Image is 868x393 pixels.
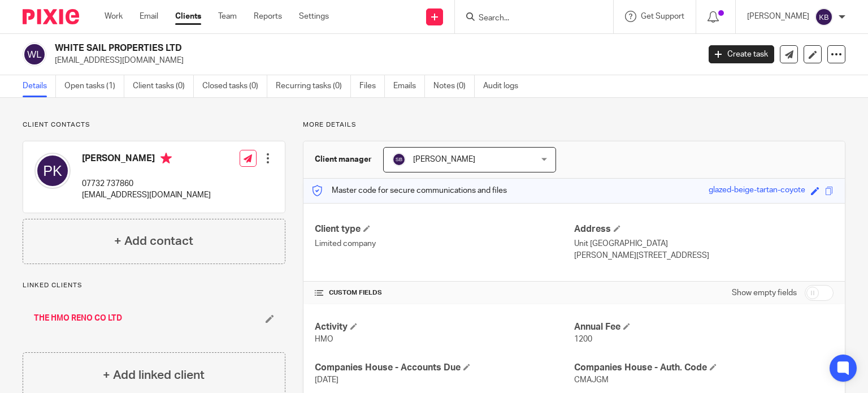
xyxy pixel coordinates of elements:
[82,178,211,189] p: 07732 737860
[433,75,475,97] a: Notes (0)
[574,362,834,374] h4: Companies House - Auth. Code
[55,55,692,66] p: [EMAIL_ADDRESS][DOMAIN_NAME]
[34,313,122,324] a: THE HMO RENO CO LTD
[732,287,797,299] label: Show empty fields
[413,156,475,163] span: [PERSON_NAME]
[574,335,592,343] span: 1200
[815,8,833,26] img: svg%3E
[315,376,338,384] span: [DATE]
[315,288,574,297] h4: CUSTOM FIELDS
[478,14,579,24] input: Search
[34,153,71,189] img: svg%3E
[23,9,79,24] img: Pixie
[315,321,574,333] h4: Activity
[312,185,507,196] p: Master code for secure communications and files
[299,11,329,22] a: Settings
[175,11,201,22] a: Clients
[392,153,406,166] img: svg%3E
[315,362,574,374] h4: Companies House - Accounts Due
[23,42,46,66] img: svg%3E
[55,42,565,54] h2: WHITE SAIL PROPERTIES LTD
[393,75,425,97] a: Emails
[641,12,684,20] span: Get Support
[315,223,574,235] h4: Client type
[202,75,267,97] a: Closed tasks (0)
[574,250,834,261] p: [PERSON_NAME][STREET_ADDRESS]
[315,238,574,249] p: Limited company
[276,75,351,97] a: Recurring tasks (0)
[303,120,845,129] p: More details
[574,238,834,249] p: Unit [GEOGRAPHIC_DATA]
[160,153,172,164] i: Primary
[359,75,385,97] a: Files
[254,11,282,22] a: Reports
[747,11,809,22] p: [PERSON_NAME]
[709,184,805,197] div: glazed-beige-tartan-coyote
[105,11,123,22] a: Work
[23,75,56,97] a: Details
[133,75,194,97] a: Client tasks (0)
[23,120,285,129] p: Client contacts
[574,223,834,235] h4: Address
[82,153,211,167] h4: [PERSON_NAME]
[140,11,158,22] a: Email
[114,232,193,250] h4: + Add contact
[709,45,774,63] a: Create task
[574,376,609,384] span: CMAJGM
[483,75,527,97] a: Audit logs
[574,321,834,333] h4: Annual Fee
[64,75,124,97] a: Open tasks (1)
[218,11,237,22] a: Team
[103,366,205,384] h4: + Add linked client
[82,189,211,201] p: [EMAIL_ADDRESS][DOMAIN_NAME]
[315,335,333,343] span: HMO
[23,281,285,290] p: Linked clients
[315,154,372,165] h3: Client manager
